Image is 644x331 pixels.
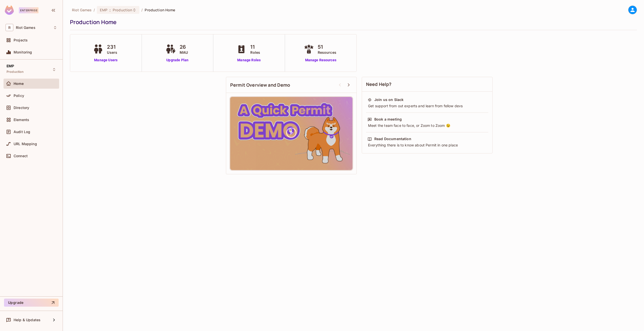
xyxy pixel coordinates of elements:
span: 26 [180,43,188,51]
span: Production [7,70,24,74]
span: Home [14,82,24,86]
div: Enterprise [19,7,38,13]
li: / [94,8,95,12]
a: Manage Roles [235,58,263,63]
span: the active workspace [72,8,92,12]
span: Help & Updates [14,318,41,322]
span: URL Mapping [14,142,37,146]
span: Need Help? [366,81,392,87]
div: Production Home [70,18,634,26]
span: EMP [7,64,14,68]
span: Elements [14,118,29,122]
span: Roles [250,50,260,55]
img: SReyMgAAAABJRU5ErkJggg== [5,6,14,15]
span: Production [113,8,132,12]
span: Connect [14,154,28,158]
span: Projects [14,38,28,42]
span: 11 [250,43,260,51]
button: Upgrade [4,299,59,307]
span: Audit Log [14,130,30,134]
span: : [109,8,111,12]
div: Meet the team face to face, or Zoom to Zoom 😉 [368,123,487,128]
span: Resources [318,50,336,55]
a: Upgrade Plan [165,58,190,63]
div: Get support from out experts and learn from fellow devs [368,103,487,108]
div: Join us on Slack [374,97,404,102]
span: Policy [14,94,24,98]
span: EMP [100,8,107,12]
span: MAU [180,50,188,55]
span: R [6,24,13,31]
a: Manage Users [92,58,120,63]
span: Production Home [145,8,175,12]
span: Workspace: Riot Games [16,26,35,30]
div: Everything there is to know about Permit in one place [368,143,487,148]
li: / [141,8,143,12]
span: Directory [14,106,29,110]
span: Users [107,50,117,55]
div: Read Documentation [374,136,411,141]
a: Manage Resources [303,58,339,63]
span: 51 [318,43,336,51]
span: Monitoring [14,50,32,54]
div: Book a meeting [374,117,402,122]
span: 231 [107,43,117,51]
span: Permit Overview and Demo [230,82,290,88]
